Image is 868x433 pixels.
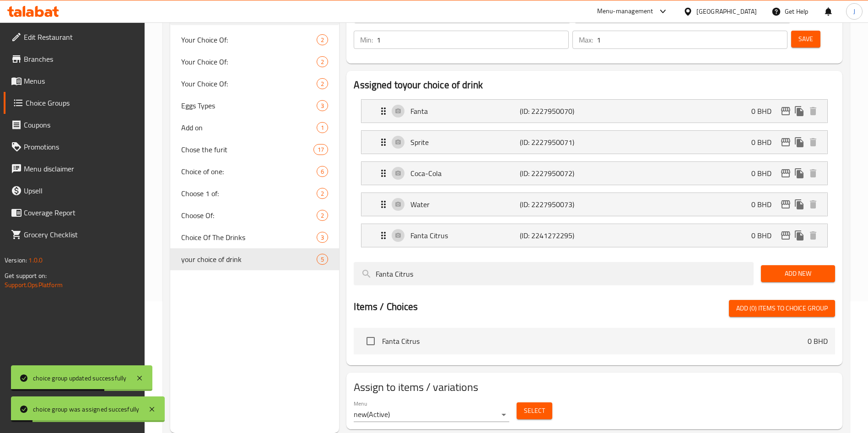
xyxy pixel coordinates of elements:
div: Choose 1 of:2 [170,182,339,204]
a: Menu disclaimer [4,158,145,180]
button: duplicate [793,198,806,211]
div: Expand [361,193,827,216]
span: 1 [317,123,328,132]
p: 0 BHD [751,230,779,241]
div: [GEOGRAPHIC_DATA] [696,6,757,16]
button: delete [806,198,820,211]
input: search [354,262,754,285]
div: Your Choice Of:2 [170,29,339,51]
div: Choices [317,188,328,199]
span: 3 [317,233,328,242]
a: Coupons [4,114,145,136]
div: Choices [313,144,328,155]
p: Coca-Cola [410,168,519,179]
button: delete [806,104,820,118]
p: 0 BHD [808,336,828,347]
p: (ID: 2227950071) [520,137,593,148]
button: Add New [761,265,835,282]
p: (ID: 2227950070) [520,106,593,117]
a: Promotions [4,136,145,158]
div: Choose Of:2 [170,204,339,226]
button: Select [517,402,552,419]
div: Expand [361,162,827,185]
span: Upsell [24,185,138,196]
div: Expand [361,131,827,154]
p: (ID: 2241272295) [520,230,593,241]
p: 0 BHD [751,137,779,148]
span: Your Choice Of: [181,34,317,45]
span: 17 [314,145,328,154]
button: delete [806,166,820,180]
a: Upsell [4,180,145,202]
button: duplicate [793,229,806,242]
a: Menus [4,70,145,92]
span: Choice Groups [26,97,138,108]
div: Expand [361,224,827,247]
a: Support.OpsPlatform [5,279,63,291]
div: Expand [361,100,827,123]
div: Your Choice Of:2 [170,51,339,73]
button: edit [779,135,793,149]
span: 6 [317,167,328,176]
p: 0 BHD [751,106,779,117]
span: Add on [181,122,317,133]
span: Fanta Citrus [382,336,808,347]
button: duplicate [793,166,806,180]
p: Min: [360,34,373,45]
div: Choices [317,166,328,177]
span: Coupons [24,119,138,130]
span: Get support on: [5,270,47,282]
span: your choice of drink [181,254,317,265]
span: Grocery Checklist [24,229,138,240]
div: Choice Of The Drinks3 [170,226,339,248]
span: Choose Of: [181,210,317,221]
p: Sprite [410,137,519,148]
a: Branches [4,48,145,70]
span: 2 [317,189,328,198]
span: 3 [317,102,328,110]
span: 1.0.0 [28,254,43,266]
button: duplicate [793,104,806,118]
span: Promotions [24,141,138,152]
a: Edit Restaurant [4,26,145,48]
div: choice group was assigned succesfully [33,404,139,414]
span: 2 [317,58,328,66]
a: Choice Groups [4,92,145,114]
span: Edit Restaurant [24,32,138,43]
span: Version: [5,254,27,266]
span: Your Choice Of: [181,56,317,67]
span: Save [798,33,813,45]
span: 5 [317,255,328,264]
div: Choices [317,56,328,67]
div: Choice of one:6 [170,160,339,182]
p: Fanta [410,106,519,117]
div: Choices [317,232,328,243]
span: Branches [24,53,138,64]
div: Choices [317,122,328,133]
div: Choices [317,254,328,265]
button: edit [779,104,793,118]
span: Add (0) items to choice group [736,303,828,314]
p: 0 BHD [751,168,779,179]
p: 0 BHD [751,199,779,210]
div: new(Active) [354,407,509,422]
p: Water [410,199,519,210]
div: Choices [317,34,328,45]
li: Expand [354,220,835,251]
span: Choose 1 of: [181,188,317,199]
span: Coverage Report [24,207,138,218]
span: Menu disclaimer [24,163,138,174]
button: edit [779,229,793,242]
button: edit [779,198,793,211]
span: Menus [24,75,138,86]
span: Chose the furit [181,144,313,155]
a: Grocery Checklist [4,224,145,246]
span: 2 [317,36,328,44]
span: Select [524,405,545,417]
span: 2 [317,80,328,88]
h2: Items / Choices [354,300,418,314]
button: delete [806,135,820,149]
div: Chose the furit17 [170,139,339,160]
div: Add on1 [170,117,339,139]
button: edit [779,166,793,180]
